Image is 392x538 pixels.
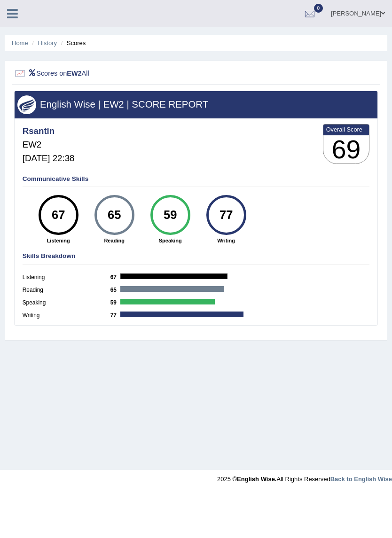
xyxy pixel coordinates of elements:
[23,273,110,282] label: Listening
[323,135,369,164] h3: 69
[23,286,110,295] label: Reading
[12,39,28,47] a: Home
[23,140,75,150] h5: EW2
[23,299,110,307] label: Speaking
[67,69,81,77] b: EW2
[34,237,82,244] strong: Listening
[90,237,138,244] strong: Reading
[44,198,73,232] div: 67
[237,476,276,483] strong: English Wise.
[38,39,57,47] a: History
[110,312,121,319] b: 77
[14,68,240,80] h2: Scores on All
[23,154,75,164] h5: [DATE] 22:38
[202,237,250,244] strong: Writing
[326,126,367,133] b: Overall Score
[212,198,241,232] div: 77
[23,126,75,136] h4: Rsantin
[330,476,392,483] a: Back to English Wise
[156,198,185,232] div: 59
[110,274,121,281] b: 67
[59,39,86,47] li: Scores
[314,4,323,13] span: 0
[217,470,392,483] div: 2025 © All Rights Reserved
[100,198,129,232] div: 65
[17,95,36,114] img: wings.png
[110,299,121,306] b: 59
[110,287,121,293] b: 65
[17,99,374,109] h3: English Wise | EW2 | SCORE REPORT
[23,312,110,320] label: Writing
[23,176,370,183] h4: Communicative Skills
[146,237,194,244] strong: Speaking
[23,253,370,260] h4: Skills Breakdown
